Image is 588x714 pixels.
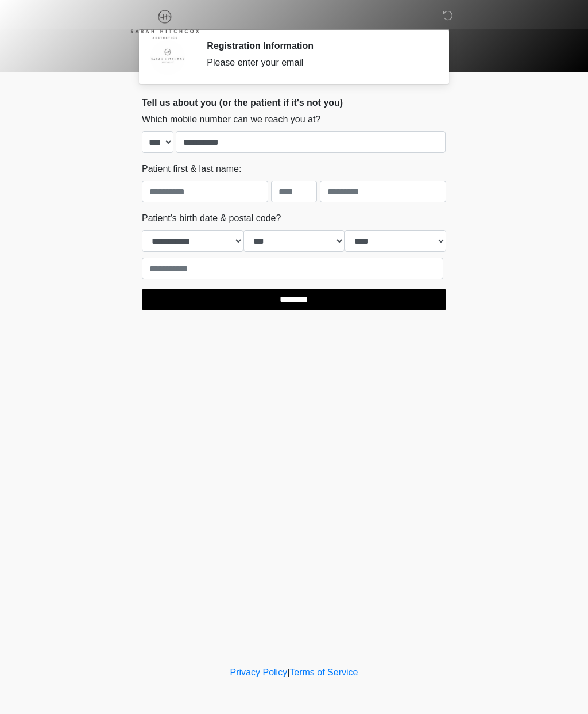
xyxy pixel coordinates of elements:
[130,9,199,39] img: Sarah Hitchcox Aesthetics Logo
[289,667,358,677] a: Terms of Service
[142,162,241,176] label: Patient first & last name:
[142,212,281,225] label: Patient's birth date & postal code?
[142,113,320,126] label: Which mobile number can we reach you at?
[287,667,289,677] a: |
[207,56,429,70] div: Please enter your email
[142,97,446,108] h2: Tell us about you (or the patient if it's not you)
[230,667,288,677] a: Privacy Policy
[150,40,185,75] img: Agent Avatar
